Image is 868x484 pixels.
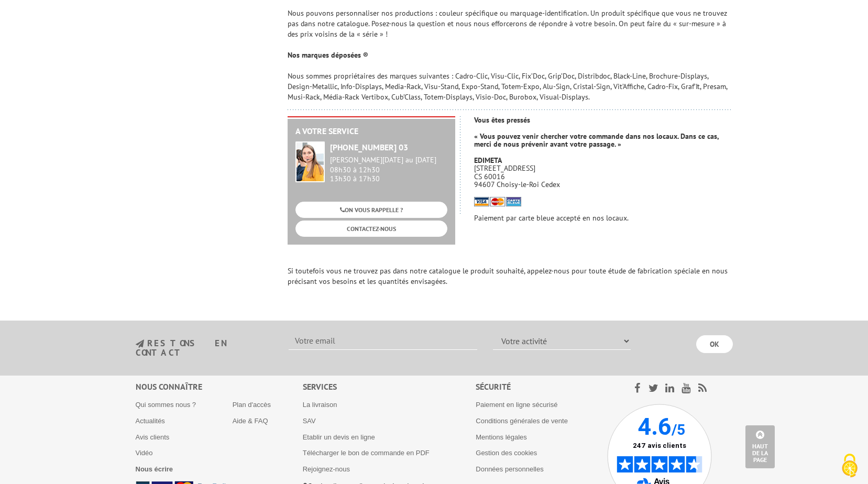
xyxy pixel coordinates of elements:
strong: [PHONE_NUMBER] 03 [330,142,408,152]
a: Qui sommes nous ? [136,401,196,409]
a: SAV [303,417,316,425]
a: Mentions légales [476,433,527,441]
div: Services [303,381,476,393]
a: Plan d'accès [233,401,271,409]
a: Etablir un devis en ligne [303,433,375,441]
a: La livraison [303,401,337,409]
a: Actualités [136,417,165,425]
h2: A votre service [295,127,447,136]
button: Cookies (fenêtre modale) [831,448,868,484]
a: ON VOUS RAPPELLE ? [295,202,447,218]
a: Avis clients [136,433,170,441]
input: OK [696,335,733,353]
img: cb.gif [474,197,521,206]
a: Haut de la page [745,425,775,468]
strong: Vous êtes pressés [474,115,530,125]
strong: Nos marques déposées ® [288,50,368,60]
a: Nous écrire [136,465,173,473]
img: Cookies (fenêtre modale) [837,453,863,479]
a: CONTACTEZ-NOUS [295,221,447,237]
img: widget-service.jpg [295,141,325,182]
p: Si toutefois vous ne trouvez pas dans notre catalogue le produit souhaité, appelez-nous pour tout... [288,255,733,307]
div: [PERSON_NAME][DATE] au [DATE] [330,156,447,164]
a: Données personnelles [476,465,543,473]
a: Gestion des cookies [476,449,537,457]
input: Votre email [289,332,477,350]
a: Vidéo [136,449,153,457]
div: 08h30 à 12h30 13h30 à 17h30 [330,156,447,183]
div: Sécurité [476,381,607,393]
a: Rejoignez-nous [303,465,350,473]
img: newsletter.jpg [136,339,144,348]
strong: « Vous pouvez venir chercher votre commande dans nos locaux. Dans ce cas, merci de nous prévenir ... [474,131,719,149]
img: pointilles.gif [455,116,465,217]
h3: restons en contact [136,339,273,357]
strong: EDIMETA [474,156,502,165]
a: Télécharger le bon de commande en PDF [303,449,430,457]
a: Aide & FAQ [233,417,268,425]
a: Paiement en ligne sécurisé [476,401,557,409]
p: [STREET_ADDRESS] CS 60016 94607 Choisy-le-Roi Cedex Paiement par carte bleue accepté en nos locaux. [465,116,733,223]
a: Conditions générales de vente [476,417,568,425]
div: Nous connaître [136,381,303,393]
